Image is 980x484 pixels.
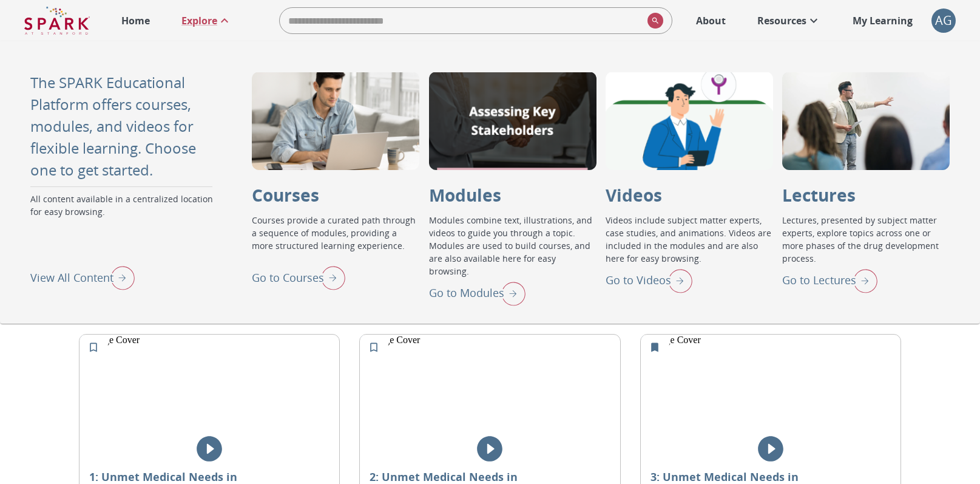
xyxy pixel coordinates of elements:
[641,335,901,446] img: Image Cover
[847,265,877,296] img: right arrow
[782,272,856,288] p: Go to Lectures
[87,341,100,353] svg: Add to My Learning
[429,72,596,170] div: Modules
[606,272,671,288] p: Go to Videos
[429,182,501,208] p: Modules
[189,429,229,469] button: play
[782,265,877,296] div: Go to Lectures
[252,262,345,293] div: Go to Courses
[690,7,732,34] a: About
[429,214,596,278] p: Modules combine text, illustrations, and videos to guide you through a topic. Modules are used to...
[252,182,319,208] p: Courses
[429,285,504,301] p: Go to Modules
[782,72,950,170] div: Lectures
[175,7,238,34] a: Explore
[470,429,510,469] button: play
[495,278,525,309] img: right arrow
[252,270,324,286] p: Go to Courses
[30,262,135,293] div: View All Content
[181,13,217,28] p: Explore
[79,335,339,446] img: Image Cover
[696,13,726,28] p: About
[315,262,345,293] img: right arrow
[931,9,956,33] button: account of current user
[847,7,919,34] a: My Learning
[24,6,90,35] img: Logo of SPARK at Stanford
[30,270,113,286] p: View All Content
[643,8,663,33] button: search
[606,182,662,208] p: Videos
[931,9,956,33] div: AG
[30,72,221,181] p: The SPARK Educational Platform offers courses, modules, and videos for flexible learning. Choose ...
[662,265,692,296] img: right arrow
[782,214,950,265] p: Lectures, presented by subject matter experts, explore topics across one or more phases of the dr...
[606,265,692,296] div: Go to Videos
[782,182,856,208] p: Lectures
[30,193,221,262] p: All content available in a centralized location for easy browsing.
[606,214,773,265] p: Videos include subject matter experts, case studies, and animations. Videos are included in the m...
[115,7,156,34] a: Home
[853,13,913,28] p: My Learning
[606,72,773,170] div: Videos
[360,335,620,446] img: Image Cover
[121,13,150,28] p: Home
[757,13,806,28] p: Resources
[649,341,661,353] svg: Remove from My Learning
[252,214,419,262] p: Courses provide a curated path through a sequence of modules, providing a more structured learnin...
[751,429,791,469] button: play
[252,72,419,170] div: Courses
[368,341,380,353] svg: Add to My Learning
[429,278,525,309] div: Go to Modules
[751,7,827,34] a: Resources
[104,262,135,293] img: right arrow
